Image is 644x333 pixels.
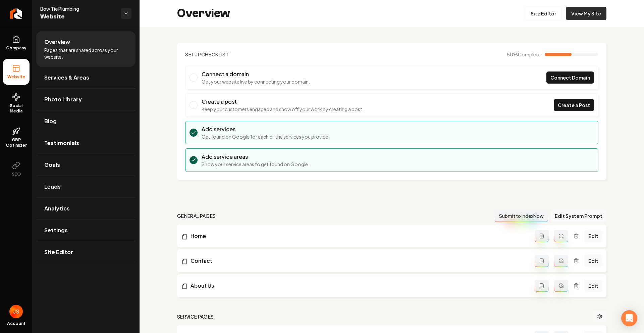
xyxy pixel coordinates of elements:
button: Submit to IndexNow [495,210,548,222]
span: Pages that are shared across your website. [44,47,127,60]
span: Bow Tie Plumbing [40,5,115,12]
h3: Create a post [202,98,364,106]
button: Add admin page prompt [535,280,549,292]
a: Company [3,30,30,56]
span: Company [3,45,29,51]
h2: Service Pages [177,313,214,320]
span: Services & Areas [44,74,89,82]
a: Services & Areas [36,67,136,88]
a: Social Media [3,88,30,119]
span: Site Editor [44,248,73,256]
a: Home [181,232,535,240]
a: Edit [584,255,602,267]
span: Photo Library [44,95,82,103]
p: Show your service areas to get found on Google. [202,161,309,168]
span: Social Media [3,103,30,114]
a: Site Editor [36,241,136,263]
a: Blog [36,110,136,132]
span: Create a Post [558,102,590,109]
p: Keep your customers engaged and show off your work by creating a post. [202,106,364,112]
span: Leads [44,183,61,191]
span: 50 % [507,51,541,58]
span: Connect Domain [550,74,590,81]
button: Edit System Prompt [551,210,606,222]
p: Get your website live by connecting your domain. [202,78,310,85]
a: Testimonials [36,132,136,154]
p: Get found on Google for each of the services you provide. [202,133,330,140]
a: Photo Library [36,89,136,110]
h3: Connect a domain [202,70,310,78]
button: Add admin page prompt [535,230,549,242]
span: Blog [44,117,57,125]
img: Rebolt Logo [10,8,22,19]
span: Website [5,74,28,80]
a: Create a Post [554,99,594,111]
a: View My Site [566,7,606,20]
a: Site Editor [525,7,562,20]
a: Edit [584,280,602,292]
a: Connect Domain [546,72,594,84]
button: SEO [3,156,30,182]
a: Edit [584,230,602,242]
a: Goals [36,154,136,176]
span: Account [7,321,25,326]
a: Contact [181,257,535,265]
span: Website [40,12,115,21]
span: Overview [44,38,70,46]
span: Settings [44,226,68,234]
span: Analytics [44,204,70,212]
button: Add admin page prompt [535,255,549,267]
span: GBP Optimizer [3,137,30,148]
h3: Add service areas [202,153,309,161]
span: Complete [518,51,541,57]
h2: general pages [177,212,216,219]
h2: Checklist [185,51,229,58]
a: Analytics [36,198,136,219]
span: Setup [185,51,201,57]
a: Leads [36,176,136,197]
span: Testimonials [44,139,79,147]
a: About Us [181,282,535,290]
a: GBP Optimizer [3,122,30,153]
div: Open Intercom Messenger [621,310,637,326]
span: Goals [44,161,60,169]
h3: Add services [202,125,330,133]
span: SEO [9,172,23,177]
img: James Shamoun [9,305,23,318]
a: Settings [36,220,136,241]
h2: Overview [177,7,230,20]
button: Open user button [9,305,23,318]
